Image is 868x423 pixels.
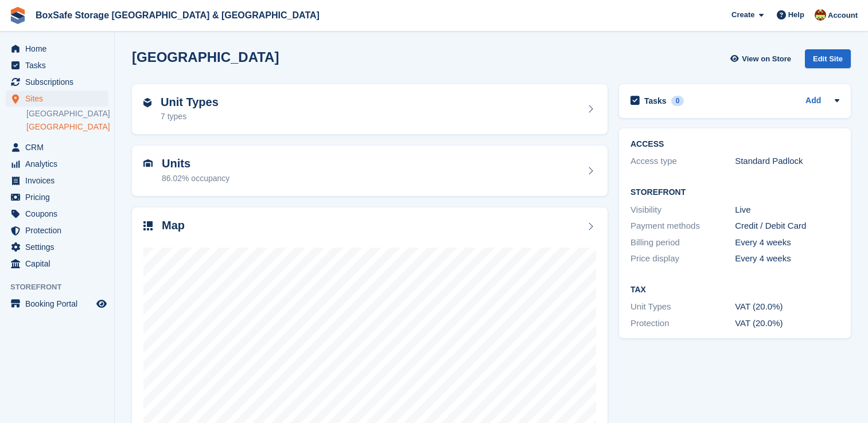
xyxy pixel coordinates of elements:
a: menu [6,41,108,57]
a: menu [6,222,108,238]
div: Visibility [630,203,735,217]
a: menu [6,173,108,189]
a: [GEOGRAPHIC_DATA] [26,122,108,132]
div: Payment methods [630,220,735,233]
div: Unit Types [630,300,735,314]
a: menu [6,156,108,172]
span: Pricing [25,189,94,205]
a: Preview store [95,297,108,311]
a: menu [6,296,108,312]
div: 86.02% occupancy [162,173,229,185]
span: Booking Portal [25,296,94,312]
div: Credit / Debit Card [735,220,839,233]
img: Kim [815,9,826,21]
div: 7 types [161,111,219,123]
h2: Storefront [630,188,839,197]
span: Protection [25,222,94,238]
a: Units 86.02% occupancy [132,146,608,196]
span: Home [25,41,94,57]
span: Analytics [25,156,94,172]
a: menu [6,91,108,107]
a: menu [6,206,108,222]
span: Subscriptions [25,74,94,90]
h2: Map [162,219,185,232]
div: Protection [630,317,735,330]
a: menu [6,74,108,90]
div: VAT (20.0%) [735,300,839,314]
span: Capital [25,256,94,272]
span: CRM [25,139,94,155]
div: Standard Padlock [735,155,839,168]
a: menu [6,139,108,155]
a: Unit Types 7 types [132,84,608,135]
span: Tasks [25,57,94,73]
img: unit-icn-7be61d7bf1b0ce9d3e12c5938cc71ed9869f7b940bace4675aadf7bd6d80202e.svg [143,159,153,167]
a: Edit Site [805,49,851,73]
h2: ACCESS [630,140,839,149]
a: menu [6,189,108,205]
span: Help [788,9,804,21]
div: Billing period [630,236,735,249]
span: Sites [25,91,94,107]
h2: Unit Types [161,96,219,109]
div: 0 [671,96,684,106]
div: Every 4 weeks [735,252,839,265]
span: Account [828,10,858,21]
a: menu [6,256,108,272]
a: View on Store [729,49,796,68]
h2: Tasks [644,96,667,106]
a: Add [805,95,821,108]
span: Invoices [25,173,94,189]
span: Coupons [25,206,94,222]
a: menu [6,239,108,255]
div: VAT (20.0%) [735,317,839,330]
h2: Tax [630,285,839,295]
span: Create [731,9,754,21]
h2: [GEOGRAPHIC_DATA] [132,49,279,65]
div: Every 4 weeks [735,236,839,249]
h2: Units [162,157,229,170]
img: map-icn-33ee37083ee616e46c38cad1a60f524a97daa1e2b2c8c0bc3eb3415660979fc1.svg [143,221,153,230]
a: BoxSafe Storage [GEOGRAPHIC_DATA] & [GEOGRAPHIC_DATA] [31,6,324,25]
span: Settings [25,239,94,255]
div: Live [735,203,839,217]
span: Storefront [10,281,114,293]
span: View on Store [742,53,791,65]
a: [GEOGRAPHIC_DATA] [26,108,108,119]
img: unit-type-icn-2b2737a686de81e16bb02015468b77c625bbabd49415b5ef34ead5e3b44a266d.svg [143,98,151,107]
a: menu [6,57,108,73]
div: Edit Site [805,49,851,68]
img: stora-icon-8386f47178a22dfd0bd8f6a31ec36ba5ce8667c1dd55bd0f319d3a0aa187defe.svg [9,7,26,24]
div: Access type [630,155,735,168]
div: Price display [630,252,735,265]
